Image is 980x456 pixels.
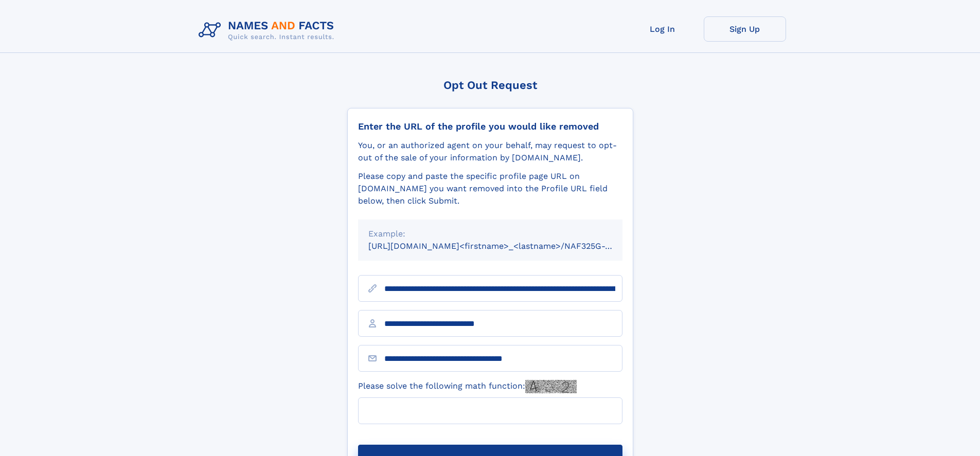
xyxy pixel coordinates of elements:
img: Logo Names and Facts [194,16,343,44]
label: Please solve the following math function: [358,380,577,393]
div: You, or an authorized agent on your behalf, may request to opt-out of the sale of your informatio... [358,139,622,164]
div: Enter the URL of the profile you would like removed [358,121,622,132]
div: Example: [368,228,612,240]
div: Please copy and paste the specific profile page URL on [DOMAIN_NAME] you want removed into the Pr... [358,170,622,207]
div: Opt Out Request [347,79,633,92]
a: Sign Up [704,16,786,42]
small: [URL][DOMAIN_NAME]<firstname>_<lastname>/NAF325G-xxxxxxxx [368,241,642,251]
a: Log In [621,16,704,42]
